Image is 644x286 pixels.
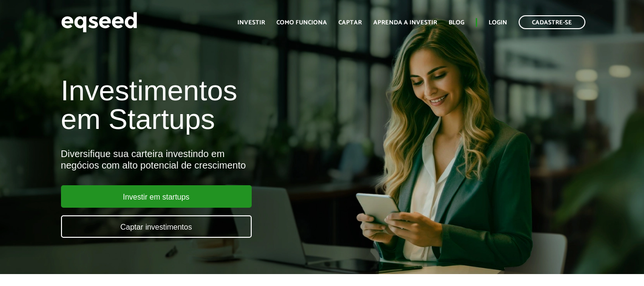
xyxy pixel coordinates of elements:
[237,20,265,26] a: Investir
[338,20,362,26] a: Captar
[61,185,252,208] a: Investir em startups
[489,20,507,26] a: Login
[449,20,464,26] a: Blog
[519,15,585,29] a: Cadastre-se
[61,10,137,35] img: EqSeed
[61,148,369,171] div: Diversifique sua carteira investindo em negócios com alto potencial de crescimento
[373,20,437,26] a: Aprenda a investir
[61,215,252,238] a: Captar investimentos
[276,20,327,26] a: Como funciona
[61,76,369,134] h1: Investimentos em Startups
